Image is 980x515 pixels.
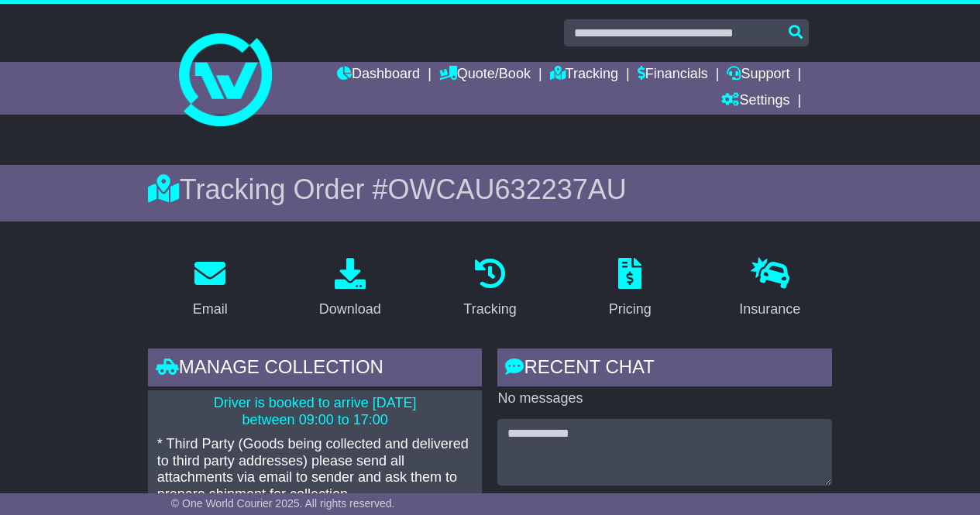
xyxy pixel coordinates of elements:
div: Pricing [609,299,652,320]
a: Pricing [599,252,662,325]
div: RECENT CHAT [497,348,832,390]
div: Download [319,299,381,320]
a: Financials [638,62,708,88]
p: * Third Party (Goods being collected and delivered to third party addresses) please send all atta... [157,436,473,503]
a: Settings [721,88,789,115]
span: © One World Courier 2025. All rights reserved. [171,497,395,510]
div: Insurance [739,299,800,320]
a: Quote/Book [439,62,531,88]
a: Dashboard [337,62,420,88]
p: Driver is booked to arrive [DATE] between 09:00 to 17:00 [157,395,473,428]
div: Email [193,299,228,320]
a: Tracking [550,62,618,88]
div: Tracking [463,299,516,320]
a: Insurance [729,252,810,325]
a: Tracking [453,252,526,325]
p: No messages [497,390,832,407]
div: Manage collection [148,348,483,390]
div: Tracking Order # [148,173,832,206]
a: Email [183,252,238,325]
span: OWCAU632237AU [388,173,627,205]
a: Support [727,62,789,88]
a: Download [309,252,391,325]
